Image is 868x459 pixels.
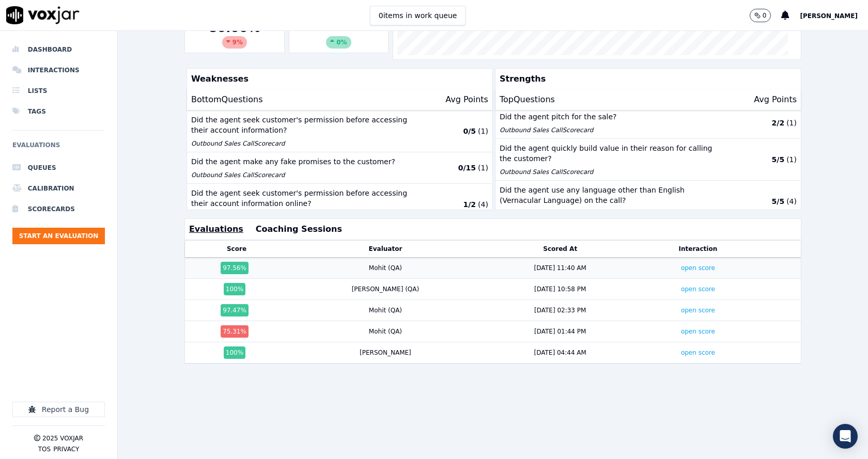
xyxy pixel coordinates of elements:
div: [DATE] 02:33 PM [534,306,586,314]
div: 97.56 % [221,262,249,274]
div: Mohit (QA) [369,264,402,272]
a: open score [681,307,715,314]
button: Did the agent make any fake promises to the customer? Outbound Sales CallScorecard 0/15 (1) [187,152,492,184]
button: Privacy [53,445,79,453]
button: Did the agent seek customer's permission before accessing their account information? Outbound Sal... [187,110,492,152]
a: open score [681,328,715,335]
p: 2 / 2 [772,118,785,128]
div: Mohit (QA) [369,306,402,314]
button: Scored At [543,245,577,253]
p: 0 / 5 [463,126,476,136]
p: 2025 Voxjar [42,434,83,442]
h6: Evaluations [12,139,105,157]
p: Outbound Sales Call Scorecard [191,139,414,148]
img: voxjar logo [6,6,80,24]
a: Interactions [12,60,105,81]
p: ( 1 ) [478,126,488,136]
button: Did the agent pitch for the sale? Outbound Sales CallScorecard 2/2 (1) [495,107,801,139]
p: ( 4 ) [478,199,488,210]
p: Avg Points [754,93,797,106]
p: 5 / 5 [772,154,785,165]
div: 97.47 % [221,304,249,316]
button: 0 [750,9,771,22]
p: Did the agent seek customer's permission before accessing their account information? [191,115,414,135]
button: Start an Evaluation [12,228,105,244]
p: 1 / 2 [463,199,476,210]
button: Interaction [679,245,718,253]
a: open score [681,349,715,356]
p: Did the agent use any language other than English (Vernacular Language) on the call? [500,185,722,205]
div: -- [293,20,384,49]
p: Did the agent make any fake promises to the customer? [191,156,414,167]
span: [PERSON_NAME] [800,12,858,20]
a: Tags [12,101,105,122]
a: open score [681,286,715,293]
div: [DATE] 01:44 PM [534,327,586,336]
a: Dashboard [12,39,105,60]
div: [DATE] 10:58 PM [534,285,586,293]
div: 0% [326,36,351,49]
button: 0 [750,9,782,22]
button: 0items in work queue [370,6,466,25]
button: Evaluator [369,245,402,253]
a: Queues [12,157,105,178]
p: Top Questions [500,93,555,106]
button: Coaching Sessions [256,223,342,235]
a: open score [681,264,715,272]
p: Outbound Sales Call Scorecard [500,168,722,176]
div: 100 % [224,346,245,359]
a: Lists [12,81,105,101]
p: ( 1 ) [786,118,797,128]
p: Bottom Questions [191,93,263,106]
button: Score [227,245,246,253]
button: Evaluations [189,223,243,235]
div: 100 % [224,283,245,295]
p: ( 1 ) [478,163,488,173]
p: Outbound Sales Call Scorecard [191,171,414,179]
p: Weaknesses [187,69,488,89]
button: TOS [38,445,51,453]
p: ( 4 ) [786,196,797,207]
p: 0 / 15 [458,163,476,173]
p: 5 / 5 [772,196,785,207]
a: Calibration [12,178,105,199]
p: Did the agent quickly build value in their reason for calling the customer? [500,143,722,164]
button: [PERSON_NAME] [800,9,868,22]
div: [DATE] 11:40 AM [534,264,586,272]
div: Open Intercom Messenger [833,424,858,449]
div: 80.00 % [189,20,280,49]
div: [PERSON_NAME] [360,349,411,357]
p: ( 1 ) [786,154,797,165]
div: 9 % [222,36,247,49]
p: Did the agent seek customer's permission before accessing their account information online? [191,188,414,209]
button: Report a Bug [12,402,105,417]
div: Mohit (QA) [369,327,402,336]
p: Did the agent pitch for the sale? [500,112,722,122]
p: Outbound Sales Call Scorecard [500,126,722,134]
button: Did the agent seek customer's permission before accessing their account information online? Inbou... [187,184,492,226]
div: [PERSON_NAME] (QA) [352,285,420,293]
button: Did the agent use any language other than English (Vernacular Language) on the call? Inbound Sale... [495,181,801,223]
p: 0 [763,11,767,20]
p: Avg Points [445,93,488,106]
a: Scorecards [12,199,105,219]
p: Strengths [495,69,797,89]
div: [DATE] 04:44 AM [534,349,586,357]
div: 75.31 % [221,325,249,338]
button: Did the agent quickly build value in their reason for calling the customer? Outbound Sales CallSc... [495,139,801,181]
